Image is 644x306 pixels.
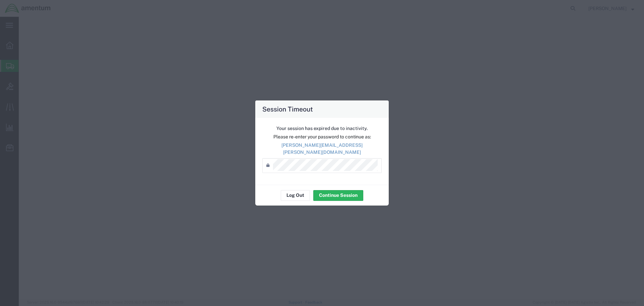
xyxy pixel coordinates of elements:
[262,133,382,140] p: Please re-enter your password to continue as:
[313,190,363,201] button: Continue Session
[281,190,310,201] button: Log Out
[262,104,313,114] h4: Session Timeout
[262,142,382,156] p: [PERSON_NAME][EMAIL_ADDRESS][PERSON_NAME][DOMAIN_NAME]
[262,125,382,132] p: Your session has expired due to inactivity.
